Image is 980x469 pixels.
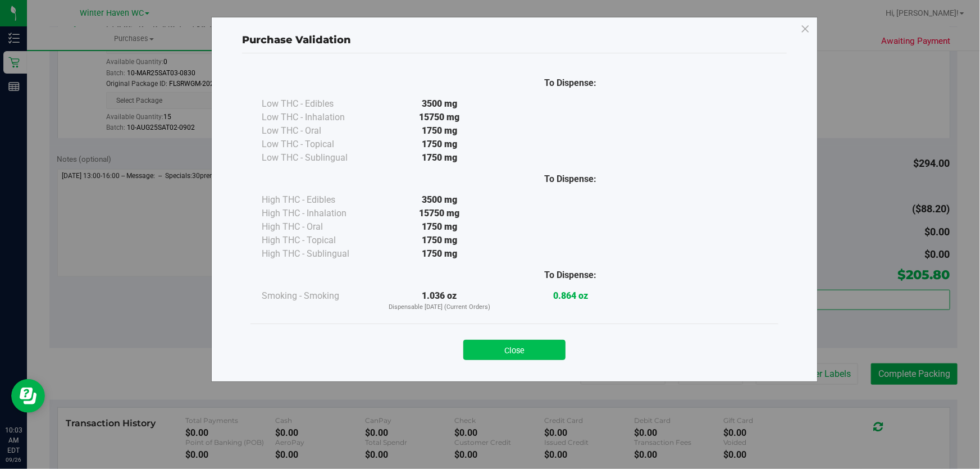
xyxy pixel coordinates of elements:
[374,234,505,247] div: 1750 mg
[374,151,505,165] div: 1750 mg
[262,193,374,207] div: High THC - Edibles
[374,138,505,151] div: 1750 mg
[374,97,505,111] div: 3500 mg
[374,207,505,220] div: 15750 mg
[11,379,45,413] iframe: Resource center
[374,193,505,207] div: 3500 mg
[262,124,374,138] div: Low THC - Oral
[374,220,505,234] div: 1750 mg
[262,151,374,165] div: Low THC - Sublingual
[262,247,374,261] div: High THC - Sublingual
[262,207,374,220] div: High THC - Inhalation
[374,303,505,312] p: Dispensable [DATE] (Current Orders)
[505,76,636,90] div: To Dispense:
[262,111,374,124] div: Low THC - Inhalation
[262,138,374,151] div: Low THC - Topical
[262,234,374,247] div: High THC - Topical
[262,220,374,234] div: High THC - Oral
[374,289,505,312] div: 1.036 oz
[374,247,505,261] div: 1750 mg
[262,97,374,111] div: Low THC - Edibles
[463,340,566,360] button: Close
[505,172,636,186] div: To Dispense:
[374,111,505,124] div: 15750 mg
[262,289,374,303] div: Smoking - Smoking
[242,34,351,46] span: Purchase Validation
[374,124,505,138] div: 1750 mg
[553,290,588,301] strong: 0.864 oz
[505,268,636,282] div: To Dispense:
